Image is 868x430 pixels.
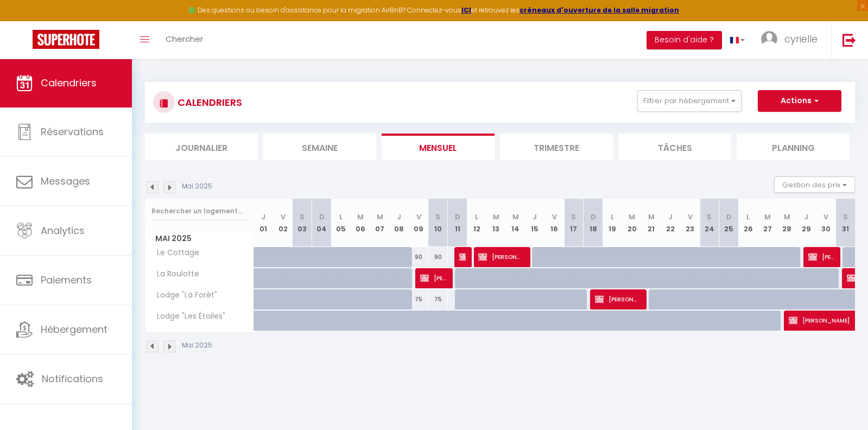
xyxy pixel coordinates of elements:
[512,212,519,222] abbr: M
[166,33,203,45] span: Chercher
[293,199,312,247] th: 03
[584,199,603,247] th: 18
[753,21,831,59] a: ... cyrielle
[459,246,466,267] span: [PERSON_NAME]
[823,212,828,222] abbr: V
[145,231,254,246] span: Mai 2025
[9,4,41,37] button: Ouvrir le widget de chat LiveChat
[182,340,212,351] p: Mai 2025
[506,199,525,247] th: 14
[611,212,614,222] abbr: L
[804,212,808,222] abbr: J
[661,199,681,247] th: 22
[648,212,655,222] abbr: M
[738,199,758,247] th: 26
[41,322,107,336] span: Hébergement
[797,199,816,247] th: 29
[409,289,428,309] div: 75
[319,212,325,222] abbr: D
[784,32,818,46] span: cyrielle
[668,212,673,222] abbr: J
[719,199,739,247] th: 25
[41,125,104,138] span: Réservations
[33,30,99,49] img: Super Booking
[351,199,370,247] th: 06
[41,174,90,188] span: Messages
[339,212,343,222] abbr: L
[564,199,584,247] th: 17
[331,199,351,247] th: 05
[591,212,596,222] abbr: D
[525,199,545,247] th: 15
[618,134,731,160] li: Tâches
[147,289,220,301] span: Lodge "La Forêt"
[519,5,679,15] a: créneaux d'ouverture de la salle migration
[642,199,661,247] th: 21
[808,246,834,267] span: [PERSON_NAME]
[390,199,409,247] th: 08
[435,212,440,222] abbr: S
[455,212,460,222] abbr: D
[486,199,506,247] th: 13
[746,212,750,222] abbr: L
[680,199,700,247] th: 23
[595,289,641,309] span: [PERSON_NAME]
[41,273,92,287] span: Paiements
[273,199,293,247] th: 02
[41,224,85,237] span: Analytics
[784,212,790,222] abbr: M
[428,247,448,267] div: 90
[147,311,228,322] span: Lodge "Les Étoiles"
[544,199,564,247] th: 16
[428,289,448,309] div: 75
[688,212,693,222] abbr: V
[312,199,332,247] th: 04
[147,268,202,280] span: La Roulotte
[700,199,719,247] th: 24
[461,5,471,15] a: ICI
[254,199,274,247] th: 01
[416,212,421,222] abbr: V
[629,212,635,222] abbr: M
[145,134,258,160] li: Journalier
[842,33,856,47] img: logout
[409,199,428,247] th: 09
[397,212,401,222] abbr: J
[707,212,712,222] abbr: S
[622,199,642,247] th: 20
[382,134,495,160] li: Mensuel
[175,90,242,115] h3: CALENDRIERS
[552,212,557,222] abbr: V
[182,181,212,192] p: Mai 2025
[409,247,428,267] div: 90
[478,246,524,267] span: [PERSON_NAME]
[835,199,855,247] th: 31
[261,212,265,222] abbr: J
[475,212,478,222] abbr: L
[726,212,732,222] abbr: D
[493,212,499,222] abbr: M
[637,90,742,112] button: Filtrer par hébergement
[647,31,722,49] button: Besoin d'aide ?
[816,199,835,247] th: 30
[42,372,103,385] span: Notifications
[764,212,771,222] abbr: M
[737,134,850,160] li: Planning
[263,134,376,160] li: Semaine
[420,268,446,288] span: [PERSON_NAME]
[370,199,390,247] th: 07
[533,212,537,222] abbr: J
[157,21,211,59] a: Chercher
[357,212,364,222] abbr: M
[300,212,305,222] abbr: S
[448,199,467,247] th: 11
[761,31,777,47] img: ...
[147,247,202,259] span: Le Cottage
[377,212,383,222] abbr: M
[758,199,777,247] th: 27
[571,212,576,222] abbr: S
[151,201,248,221] input: Rechercher un logement...
[428,199,448,247] th: 10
